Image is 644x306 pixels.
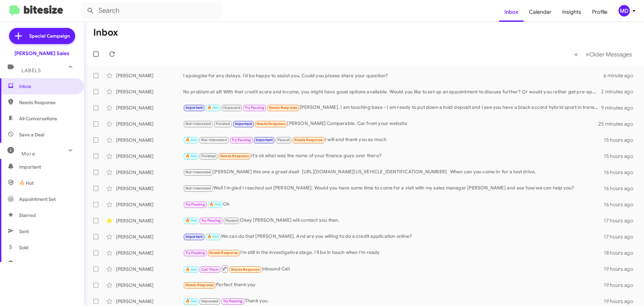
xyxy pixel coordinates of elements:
span: Call Them [201,267,219,272]
div: [PERSON_NAME] [116,72,183,79]
span: Needs Response [209,251,238,255]
div: [PERSON_NAME] [116,153,183,160]
input: Search [81,3,222,19]
div: MD [619,5,630,16]
span: Paused [277,138,290,142]
div: [PERSON_NAME] [116,121,183,127]
a: Insights [557,2,587,22]
span: Needs Response [294,138,323,142]
span: Older Messages [589,51,632,58]
span: Paused [225,218,238,223]
div: I'm still in the investigative stage. I'll be in touch when I'm ready [183,249,604,257]
span: 🔥 Hot [185,154,197,158]
div: 18 hours ago [604,250,639,256]
span: 🔥 Hot [185,138,197,142]
div: [PERSON_NAME] Comparable. Car from your website [183,120,598,128]
button: Previous [570,47,582,61]
span: Inbox [19,83,76,90]
div: 9 minutes ago [601,104,639,111]
div: 25 minutes ago [598,121,639,127]
div: It's ok what was the name of your finance guys over there? [183,152,604,160]
span: 🔥 Hot [209,202,221,207]
a: Inbox [499,2,524,22]
span: Try Pausing [245,105,264,110]
span: Needs Response [185,283,214,287]
span: Try Pausing [231,138,251,142]
span: 🔥 Hot [19,180,34,186]
span: Save a Deal [19,131,44,138]
span: 🔥 Hot [185,218,197,223]
div: [PERSON_NAME] [116,266,183,272]
div: 19 hours ago [604,282,639,289]
span: All Conversations [19,115,57,122]
div: [PERSON_NAME] [116,217,183,224]
div: 16 hours ago [604,169,639,176]
div: [PERSON_NAME] [116,137,183,143]
div: a minute ago [603,72,639,79]
span: Sold Responded [19,260,55,267]
span: Finished [201,154,216,158]
span: Not-Interested [185,122,211,126]
span: Try Pausing [223,299,243,303]
div: [PERSON_NAME] [116,88,183,95]
span: Needs Response [257,122,285,126]
span: Needs Response [231,267,260,272]
span: Important [256,138,273,142]
span: Important [235,122,252,126]
div: 2 minutes ago [601,88,639,95]
span: 🔥 Hot [185,299,197,303]
div: [PERSON_NAME] Sales [14,50,69,57]
span: Sent [19,228,29,235]
span: » [586,50,589,58]
span: Special Campaign [29,33,70,39]
span: Sold [19,244,29,251]
span: Important [185,234,203,239]
button: Next [582,47,636,61]
a: Calendar [524,2,557,22]
div: 19 hours ago [604,298,639,305]
div: I apologize for any delays. I’d be happy to assist you. Could you please share your question? [183,72,603,79]
div: 17 hours ago [604,217,639,224]
div: 16 hours ago [604,185,639,192]
span: 🔥 Hot [207,234,219,239]
div: Perfect thank you [183,281,604,289]
div: Okay [PERSON_NAME] will contact you then. [183,217,604,224]
span: Needs Response [19,99,76,106]
span: Important [185,105,203,110]
div: 15 hours ago [604,137,639,143]
div: [PERSON_NAME]. I am touching base - I am ready to put down a hold deposit and I see you have a bl... [183,104,601,112]
div: 17 hours ago [604,233,639,240]
span: Needs Response [269,105,298,110]
div: [PERSON_NAME] [116,104,183,111]
span: Appointment Set [19,196,56,203]
h1: Inbox [93,27,118,38]
div: 16 hours ago [604,201,639,208]
span: More [21,151,35,157]
span: « [574,50,578,58]
div: [PERSON_NAME] [116,169,183,176]
span: Try Pausing [201,218,221,223]
span: Unpaused [201,299,219,303]
div: [PERSON_NAME] [116,185,183,192]
span: Not-Interested [185,170,211,174]
nav: Page navigation example [571,47,636,61]
div: Thank you. [183,297,604,305]
span: Not-Interested [185,186,211,190]
button: MD [613,5,637,16]
div: [PERSON_NAME] this one a great deal! [URL][DOMAIN_NAME][US_VEHICLE_IDENTIFICATION_NUMBER] When ca... [183,168,604,176]
span: Finished [216,122,230,126]
div: Inbound Call [183,265,604,273]
span: Needs Response [220,154,249,158]
span: Important [19,164,76,170]
div: [PERSON_NAME] [116,201,183,208]
a: Special Campaign [9,28,75,44]
span: Try Pausing [185,251,205,255]
div: We can do that [PERSON_NAME]. And are you willing to do a credit application online? [183,233,604,241]
div: [PERSON_NAME] [116,298,183,305]
div: No problem at all! With that credit score and income, you might have good options available. Woul... [183,88,601,95]
span: Unpaused [223,105,240,110]
div: I will and thank you so much [183,136,604,144]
